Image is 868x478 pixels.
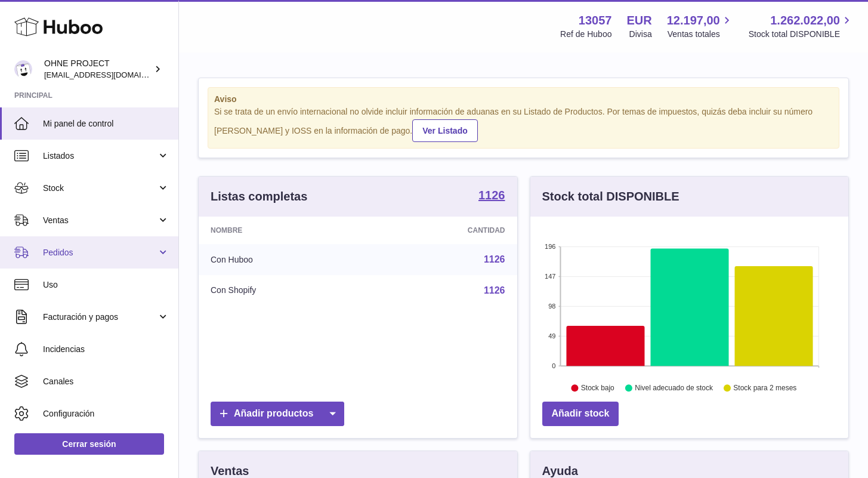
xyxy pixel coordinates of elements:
a: 1126 [484,254,505,264]
text: 49 [548,332,555,340]
text: Stock para 2 meses [733,384,796,392]
span: 1.262.022,00 [770,13,840,29]
td: Con Shopify [199,275,367,306]
a: 1.262.022,00 Stock total DISPONIBLE [749,13,854,40]
th: Nombre [199,217,367,244]
a: 12.197,00 Ventas totales [667,13,734,40]
h3: Listas completas [211,189,307,205]
img: support@ohneproject.com [14,60,32,78]
span: Facturación y pagos [43,312,157,323]
h3: Stock total DISPONIBLE [542,189,679,205]
a: 1126 [478,189,505,203]
span: Uso [43,279,169,291]
a: Cerrar sesión [14,433,164,455]
div: Si se trata de un envío internacional no olvide incluir información de aduanas en su Listado de P... [214,106,833,142]
a: Añadir productos [211,402,344,426]
span: Ventas [43,215,157,226]
span: [EMAIL_ADDRESS][DOMAIN_NAME] [44,70,175,79]
strong: EUR [626,13,651,29]
text: 196 [545,243,555,250]
text: Stock bajo [580,384,614,392]
strong: Aviso [214,94,833,105]
strong: 1126 [478,189,505,201]
td: Con Huboo [199,244,367,275]
text: 147 [545,273,555,280]
th: Cantidad [367,217,517,244]
span: Ventas totales [668,29,734,40]
text: 0 [552,362,555,369]
div: OHNE PROJECT [44,58,152,81]
div: Divisa [629,29,652,40]
strong: 13057 [579,13,612,29]
a: Ver Listado [412,119,477,142]
span: Stock [43,183,157,194]
text: Nivel adecuado de stock [635,384,713,392]
div: Ref de Huboo [560,29,611,40]
a: 1126 [484,285,505,295]
span: Stock total DISPONIBLE [749,29,854,40]
span: Pedidos [43,247,157,258]
span: Incidencias [43,344,169,355]
span: 12.197,00 [667,13,720,29]
text: 98 [548,303,555,310]
span: Mi panel de control [43,118,169,129]
a: Añadir stock [542,402,619,426]
span: Listados [43,150,157,162]
span: Canales [43,376,169,387]
span: Configuración [43,408,169,420]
